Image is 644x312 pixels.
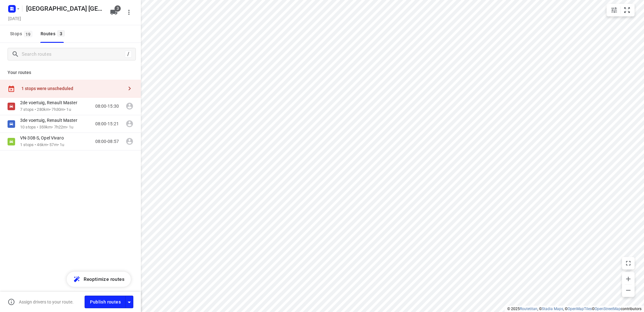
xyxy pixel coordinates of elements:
span: Assign driver [123,117,136,130]
p: 7 stops • 280km • 7h30m • 1u [20,107,84,113]
button: Publish routes [85,296,125,308]
span: Assign driver [123,100,136,112]
input: Search routes [22,49,125,59]
div: Driver app settings [125,298,133,306]
button: Fit zoom [621,4,633,16]
button: Reoptimize routes [67,272,131,287]
p: 3de voertuig, Renault Master [20,117,81,123]
p: VN-308-S, Opel Vivaro [20,135,68,141]
p: 10 stops • 359km • 7h22m • 1u [20,124,84,130]
span: 3 [57,30,65,37]
a: Stadia Maps [542,307,563,311]
div: / [125,51,132,58]
p: 08:00-15:30 [95,103,119,110]
a: OpenStreetMap [595,307,621,311]
button: 3 [108,6,120,19]
a: OpenMapTiles [568,307,592,311]
div: Routes [41,30,67,38]
span: Assign driver [123,135,136,148]
span: Publish routes [90,298,121,306]
span: Stops [10,30,34,38]
li: © 2025 , © , © © contributors [507,307,641,311]
div: 1 stops were unscheduled [21,86,123,91]
span: 19 [24,31,32,37]
p: Assign drivers to your route. [19,299,74,304]
span: Reoptimize routes [84,275,125,283]
span: 3 [114,5,121,12]
h5: Utrecht NH 5 september [24,3,105,14]
p: Your routes [8,69,133,76]
button: Map settings [608,4,620,16]
p: 2de voertuig, Renault Master [20,100,81,105]
p: 1 stops • 46km • 57m • 1u [20,142,70,148]
div: small contained button group [607,4,635,16]
p: 08:00-15:21 [95,121,119,127]
a: Routetitan [520,307,537,311]
h5: Project date [6,15,24,22]
p: 08:00-08:57 [95,138,119,145]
